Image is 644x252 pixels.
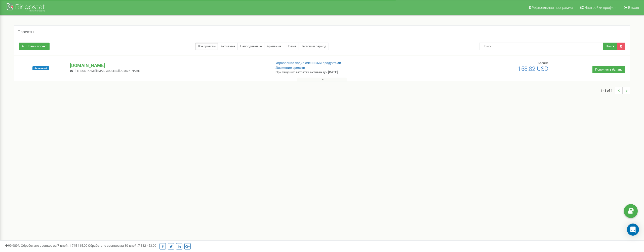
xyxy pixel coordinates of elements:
input: Поиск [479,43,603,50]
h5: Проекты [18,30,34,34]
span: Выход [628,6,639,10]
span: Обработано звонков за 7 дней : [21,244,87,247]
a: Движение средств [275,66,305,70]
span: [PERSON_NAME][EMAIL_ADDRESS][DOMAIN_NAME] [75,69,140,73]
u: 1 745 115,00 [69,244,87,247]
a: Новый проект [19,43,50,50]
span: Обработано звонков за 30 дней : [88,244,156,247]
a: Тестовый период [299,43,329,50]
span: 158,82 USD [518,65,548,72]
p: При текущих затратах активен до: [DATE] [275,70,421,75]
a: Все проекты [195,43,218,50]
u: 7 382 453,00 [138,244,156,247]
a: Управление подключенными продуктами [275,61,341,65]
nav: ... [600,82,630,99]
div: Open Intercom Messenger [627,224,639,236]
a: Активные [218,43,238,50]
span: 99,989% [5,244,20,247]
a: Архивные [264,43,284,50]
span: Активный [32,66,49,70]
span: Реферальная программа [532,6,573,10]
a: Непродленные [237,43,264,50]
a: Пополнить баланс [592,66,625,73]
p: [DOMAIN_NAME] [70,62,267,69]
span: Баланс [538,61,548,65]
span: Настройки профиля [584,6,618,10]
span: 1 - 1 of 1 [600,87,615,94]
a: Новые [284,43,299,50]
button: Поиск [603,43,617,50]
